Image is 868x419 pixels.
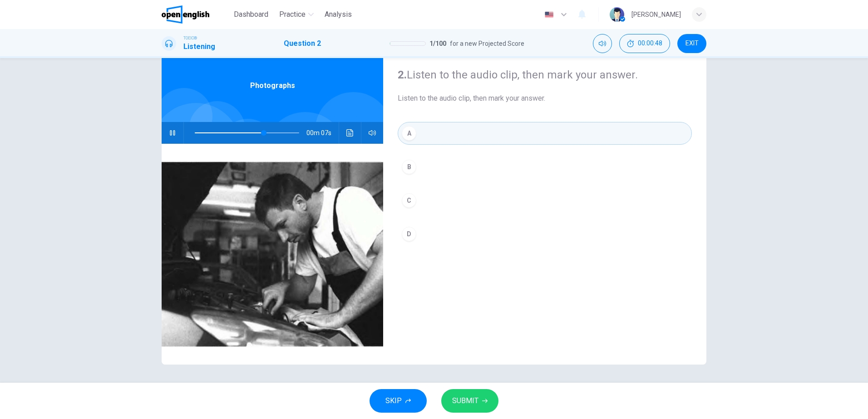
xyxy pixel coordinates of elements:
[183,35,197,41] span: TOEIC®
[398,223,692,245] button: D
[398,68,407,81] strong: 2.
[398,122,692,145] button: A
[162,5,230,24] a: OpenEnglish logo
[452,395,478,407] span: SUBMIT
[398,189,692,212] button: C
[279,9,306,20] span: Practice
[398,68,692,82] h4: Listen to the audio clip, then mark your answer.
[370,389,427,413] button: SKIP
[183,41,215,52] h1: Listening
[385,395,402,407] span: SKIP
[631,9,681,20] div: [PERSON_NAME]
[284,38,321,49] h1: Question 2
[325,9,352,20] span: Analysis
[306,122,339,144] span: 00m 07s
[398,93,692,104] span: Listen to the audio clip, then mark your answer.
[619,34,670,53] div: Hide
[162,5,209,24] img: OpenEnglish logo
[402,193,416,208] div: C
[677,34,706,53] button: EXIT
[429,38,446,49] span: 1 / 100
[441,389,498,413] button: SUBMIT
[230,6,272,23] button: Dashboard
[398,156,692,178] button: B
[686,40,699,47] span: EXIT
[402,126,416,141] div: A
[276,6,317,23] button: Practice
[343,122,357,144] button: Click to see the audio transcription
[402,160,416,174] div: B
[402,227,416,241] div: D
[234,9,268,20] span: Dashboard
[250,80,295,91] span: Photographs
[619,34,670,53] button: 00:00:48
[638,40,662,47] span: 00:00:48
[593,34,612,53] div: Mute
[321,6,355,23] button: Analysis
[610,7,624,22] img: Profile picture
[543,11,555,18] img: en
[162,144,383,365] img: Photographs
[450,38,524,49] span: for a new Projected Score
